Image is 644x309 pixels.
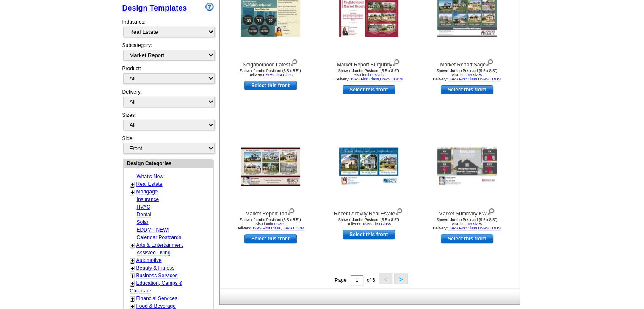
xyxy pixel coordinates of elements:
a: + [131,181,134,188]
div: Shown: Jumbo Postcard (5.5 x 8.5") Delivery: , [224,218,317,230]
a: Assisted Living [137,250,171,256]
a: Mortgage [136,189,158,195]
a: USPS EDDM [282,226,304,230]
a: What's New [137,174,164,179]
a: USPS EDDM [380,77,403,81]
span: Also in [354,73,384,77]
a: + [131,257,134,264]
div: Market Summary KW [420,206,514,218]
span: of 6 [367,277,375,283]
a: other sizes [365,73,384,77]
img: view design details [395,206,403,215]
img: view design details [392,57,400,66]
div: Shown: Jumbo Postcard (5.5 x 8.5") Delivery: [224,69,317,77]
div: Industries: [122,14,214,41]
div: Product: [122,65,214,88]
img: view design details [287,206,295,215]
a: Real Estate [136,181,163,187]
a: Design Templates [122,4,187,12]
a: EDDM - NEW! [137,227,169,233]
span: Also in [452,222,482,226]
div: Delivery: [122,88,214,111]
a: Calendar Postcards [137,235,181,240]
a: USPS First Class [349,77,379,81]
a: USPS First Class [448,77,477,81]
img: view design details [290,57,298,66]
a: USPS First Class [448,226,477,230]
button: > [394,273,408,284]
a: + [131,280,134,287]
div: Sizes: [122,111,214,135]
div: Shown: Jumbo Postcard (5.5 x 8.5") Delivery: , [420,218,514,230]
div: Design Categories [124,159,213,167]
div: Market Report Burgundy [322,57,415,69]
div: Shown: Jumbo Postcard (5.5 x 8.5") Delivery: , [420,69,514,81]
a: use this design [343,230,395,239]
a: + [131,273,134,279]
a: Solar [137,219,149,225]
a: USPS EDDM [478,77,501,81]
span: Page [334,277,346,283]
a: Business Services [136,273,178,279]
span: Also in [255,222,285,226]
button: < [379,273,392,284]
a: Financial Services [136,295,177,301]
div: Recent Activity Real Estate [322,206,415,218]
a: other sizes [463,73,482,77]
div: Neighborhood Latest [224,57,317,69]
img: Market Summary KW [437,148,497,186]
a: Education, Camps & Childcare [130,280,182,294]
a: Dental [137,212,152,218]
a: use this design [343,85,395,94]
a: use this design [441,85,493,94]
span: Also in [452,73,482,77]
a: + [131,295,134,302]
img: Recent Activity Real Estate [339,148,398,186]
a: other sizes [267,222,285,226]
a: USPS First Class [263,73,293,77]
div: Subcategory: [122,41,214,65]
a: use this design [441,234,493,243]
a: use this design [244,234,297,243]
a: USPS First Class [251,226,281,230]
div: Market Report Tan [224,206,317,218]
a: Food & Beverage [136,303,176,309]
a: + [131,189,134,196]
a: HVAC [137,204,150,210]
div: Side: [122,135,214,154]
a: use this design [244,81,297,90]
div: Shown: Jumbo Postcard (5.5 x 8.5") Delivery: [322,218,415,226]
a: Insurance [137,196,159,202]
a: Beauty & Fitness [136,265,175,271]
a: Arts & Entertainment [136,242,183,248]
div: Shown: Jumbo Postcard (5.5 x 8.5") Delivery: , [322,69,415,81]
a: USPS First Class [361,222,391,226]
img: view design details [486,57,494,66]
iframe: LiveChat chat widget [475,112,644,309]
a: + [131,242,134,249]
a: + [131,265,134,272]
a: Automotive [136,257,162,263]
a: other sizes [463,222,482,226]
img: design-wizard-help-icon.png [205,3,214,11]
img: Market Report Tan [241,148,300,186]
div: Market Report Sage [420,57,514,69]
